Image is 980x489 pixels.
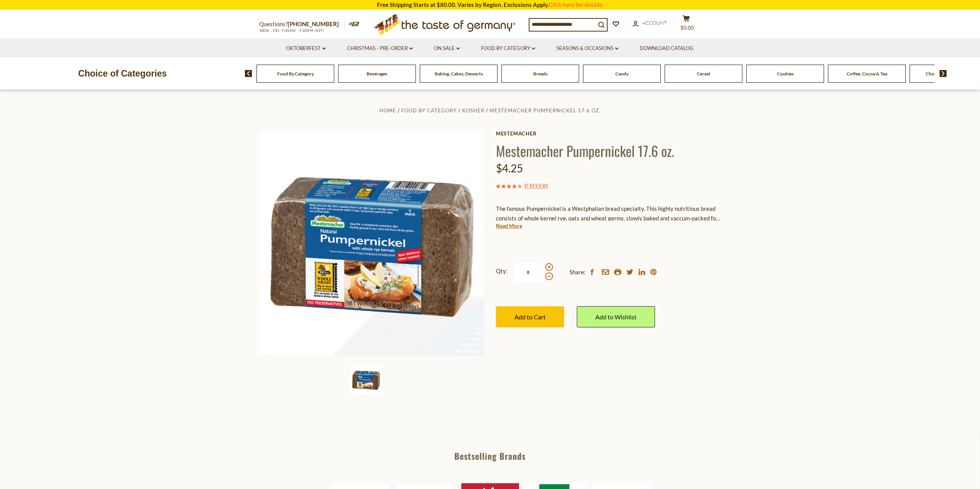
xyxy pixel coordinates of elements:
[259,19,345,29] p: Questions?
[277,71,314,77] a: Food By Category
[347,44,413,53] a: Christmas - PRE-ORDER
[940,70,947,77] img: next arrow
[533,71,548,77] a: Breads
[462,107,484,113] a: Kosher
[633,19,667,27] a: Account
[245,70,252,77] img: previous arrow
[549,1,603,8] a: Click here for details.
[680,25,694,31] span: $0.00
[259,130,484,355] img: Mestemacher Pumpernickel
[615,71,628,77] a: Candy
[434,44,460,53] a: On Sale
[435,71,483,77] a: Baking, Cakes, Desserts
[0,452,980,460] div: Bestselling Brands
[379,107,396,113] a: Home
[496,204,721,223] p: The famous Pumpernickel is a Westphalian bread specialty. This highly nutritious bread consists o...
[640,44,694,53] a: Download Catalog
[367,71,387,77] a: Beverages
[926,71,972,77] a: Chocolate & Marzipan
[496,130,721,137] a: Mestemacher
[513,262,544,283] input: Qty:
[288,20,339,27] a: [PHONE_NUMBER]
[351,364,382,395] img: Mestemacher Pumpernickel
[675,15,698,34] button: $0.00
[496,306,564,327] button: Add to Cart
[577,306,655,327] a: Add to Wishlist
[556,44,618,53] a: Seasons & Occasions
[777,71,794,77] a: Cookies
[642,20,667,26] span: Account
[496,162,523,175] span: $4.25
[524,182,548,189] span: ( )
[496,142,721,159] h1: Mestemacher Pumpernickel 17.6 oz.
[286,44,326,53] a: Oktoberfest
[847,71,887,77] a: Coffee, Cocoa & Tea
[496,266,508,276] strong: Qty:
[259,28,325,33] span: MON - FRI, 9:00AM - 5:00PM (EST)
[481,44,535,53] a: Food By Category
[496,222,522,230] a: Read More
[526,182,546,190] a: 1 Review
[570,267,586,277] span: Share:
[489,107,601,113] a: Mestemacher Pumpernickel 17.6 oz.
[401,107,457,113] a: Food By Category
[514,313,546,320] span: Add to Cart
[697,71,710,77] a: Cereal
